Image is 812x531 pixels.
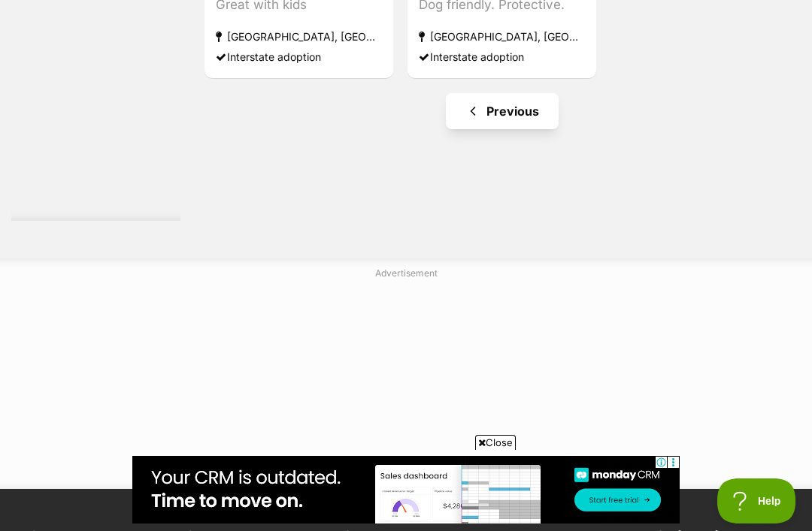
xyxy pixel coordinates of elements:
iframe: Advertisement [41,286,771,474]
a: Previous page [446,93,559,129]
nav: Pagination [203,93,801,129]
strong: [GEOGRAPHIC_DATA], [GEOGRAPHIC_DATA] [419,26,585,47]
iframe: Advertisement [132,456,680,523]
iframe: Help Scout Beacon - Open [717,478,797,523]
div: Interstate adoption [216,47,382,67]
img: consumer-privacy-logo.png [2,2,14,14]
div: Interstate adoption [419,47,585,67]
strong: [GEOGRAPHIC_DATA], [GEOGRAPHIC_DATA] [216,26,382,47]
span: Close [475,435,516,450]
